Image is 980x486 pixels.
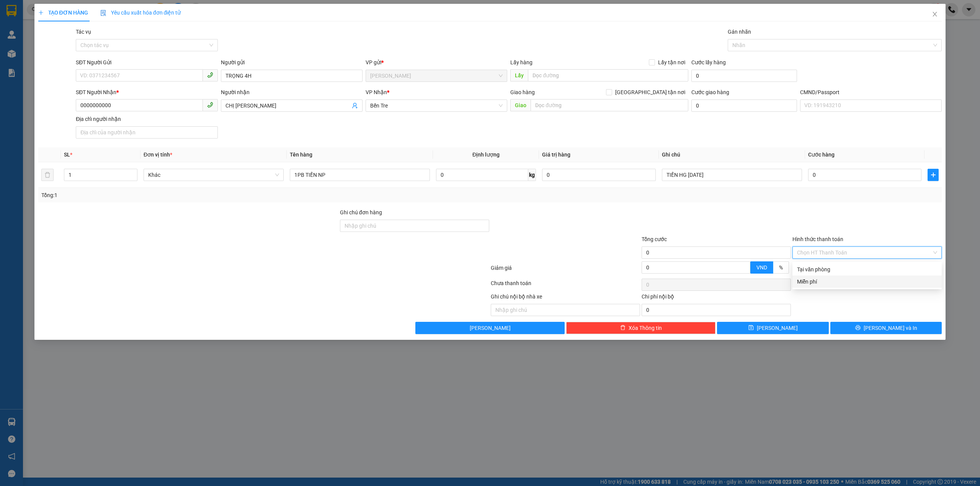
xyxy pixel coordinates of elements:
div: Người gửi [221,58,363,67]
span: close [932,11,938,17]
button: deleteXóa Thông tin [566,322,715,334]
div: Tổng: 1 [41,191,378,199]
span: delete [620,325,626,331]
span: [PERSON_NAME] và In [864,324,917,332]
input: VD: Bàn, Ghế [290,169,430,181]
label: Cước giao hàng [691,89,729,95]
label: Ghi chú đơn hàng [340,209,382,215]
input: Địa chỉ của người nhận [76,126,217,139]
span: phone [207,102,213,108]
span: plus [928,172,938,178]
input: Cước lấy hàng [691,70,797,82]
span: TẠO ĐƠN HÀNG [38,10,88,16]
div: SĐT Người Nhận [76,88,217,96]
span: Lấy [510,69,528,82]
span: Đơn vị tính [144,152,172,158]
span: [PERSON_NAME] [757,324,798,332]
span: Giao hàng [510,89,535,95]
input: Cước giao hàng [691,99,797,112]
span: plus [38,10,44,15]
span: Cước hàng [808,152,835,158]
span: VND [756,264,767,271]
span: Ngã Tư Huyện [370,70,503,82]
span: Yêu cầu xuất hóa đơn điện tử [100,10,181,16]
div: Ghi chú nội bộ nhà xe [491,292,640,304]
button: delete [41,169,54,181]
button: printer[PERSON_NAME] và In [830,322,942,334]
span: Giao [510,99,531,111]
label: Gán nhãn [728,29,751,35]
button: plus [928,169,939,181]
input: Dọc đường [531,99,688,111]
img: icon [100,10,106,16]
div: Chi phí nội bộ [642,292,791,304]
span: kg [528,169,536,181]
div: VP gửi [366,58,507,67]
span: phone [207,72,213,78]
span: Bến Tre [370,100,503,111]
span: SL [64,152,70,158]
span: Tên hàng [290,152,312,158]
label: Hình thức thanh toán [792,236,843,242]
div: Giảm giá [490,264,641,277]
span: Khác [148,169,279,181]
span: Lấy tận nơi [655,58,688,67]
span: [PERSON_NAME] [470,324,511,332]
th: Ghi chú [659,147,805,162]
span: [GEOGRAPHIC_DATA] tận nơi [612,88,688,96]
input: Nhập ghi chú [491,304,640,316]
span: Tổng cước [642,236,667,242]
input: Ghi Chú [662,169,802,181]
div: Người nhận [221,88,363,96]
div: SĐT Người Gửi [76,58,217,67]
span: printer [855,325,861,331]
div: CMND/Passport [800,88,942,96]
span: % [779,264,783,271]
div: Miễn phí [797,277,937,286]
button: save[PERSON_NAME] [717,322,829,334]
span: Định lượng [472,152,500,158]
input: Ghi chú đơn hàng [340,220,489,232]
div: Địa chỉ người nhận [76,115,217,123]
span: Xóa Thông tin [629,324,662,332]
span: Lấy hàng [510,59,532,65]
input: 0 [542,169,655,181]
input: Dọc đường [528,69,688,82]
span: save [748,325,754,331]
span: VP Nhận [366,89,387,95]
div: Chưa thanh toán [490,279,641,292]
label: Cước lấy hàng [691,59,726,65]
label: Tác vụ [76,29,91,35]
div: Tại văn phòng [797,265,937,274]
span: user-add [352,103,358,109]
span: Giá trị hàng [542,152,570,158]
button: Close [924,4,946,25]
button: [PERSON_NAME] [415,322,565,334]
